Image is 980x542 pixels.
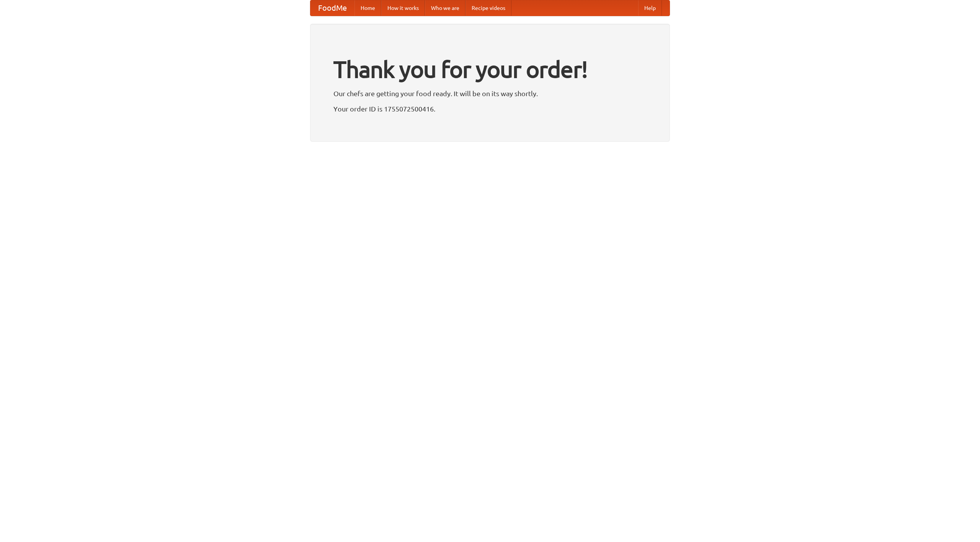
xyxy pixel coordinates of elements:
a: Who we are [425,0,465,16]
a: How it works [381,0,425,16]
a: FoodMe [310,0,354,16]
h1: Thank you for your order! [333,51,647,88]
a: Recipe videos [465,0,511,16]
a: Home [354,0,381,16]
p: Our chefs are getting your food ready. It will be on its way shortly. [333,88,647,99]
p: Your order ID is 1755072500416. [333,103,647,115]
a: Help [638,0,662,16]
